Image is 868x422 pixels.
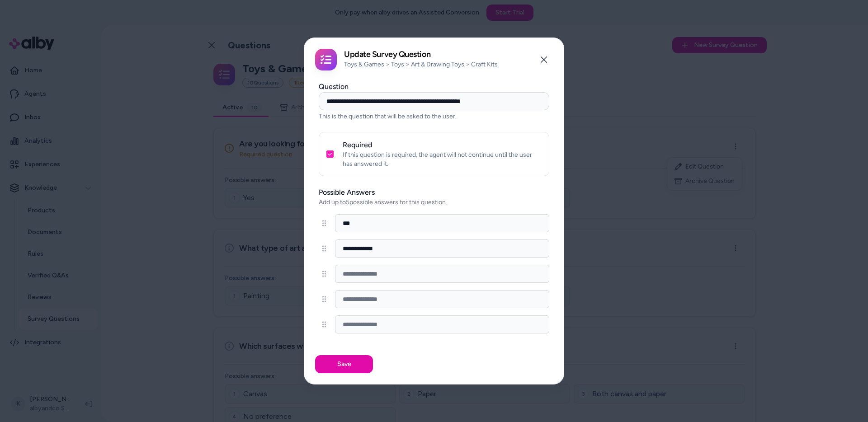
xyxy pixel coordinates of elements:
label: Question [319,82,349,91]
label: Possible Answers [319,187,549,198]
p: This is the question that will be asked to the user. [319,112,549,121]
p: If this question is required, the agent will not continue until the user has answered it. [343,150,542,169]
h2: Update Survey Question [344,50,498,58]
button: Save [315,355,373,373]
label: Required [343,141,372,149]
p: Toys & Games > Toys > Art & Drawing Toys > Craft Kits [344,60,498,69]
p: Add up to 5 possible answers for this question. [319,198,549,207]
